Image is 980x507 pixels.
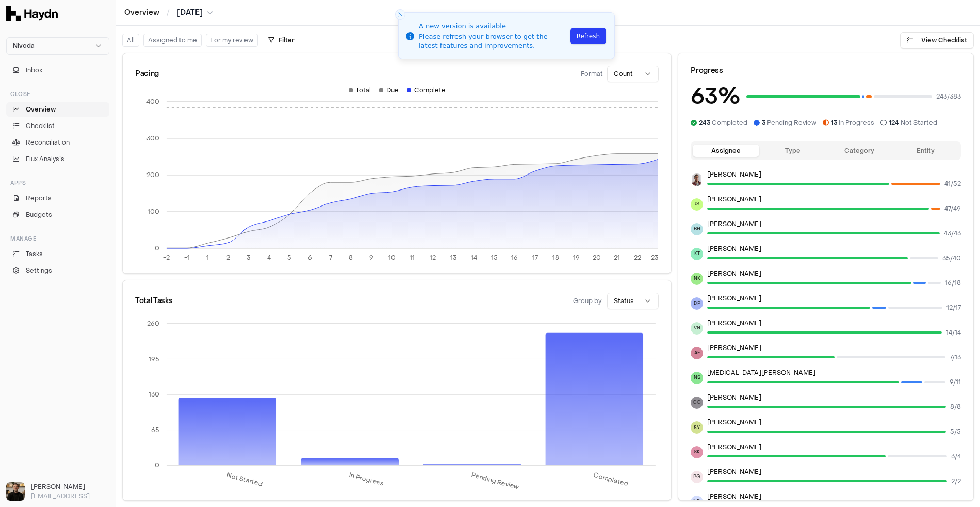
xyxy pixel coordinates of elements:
span: Tasks [26,249,43,259]
tspan: Pending Review [470,471,520,492]
span: Reconciliation [26,138,70,147]
p: [PERSON_NAME] [707,294,961,303]
span: VN [691,322,703,335]
span: AF [691,347,703,359]
p: [PERSON_NAME] [707,195,961,203]
span: 124 [889,119,899,127]
span: SK [691,446,703,458]
tspan: 7 [329,254,332,262]
span: 3 / 4 [951,452,961,461]
tspan: 19 [573,254,580,262]
span: BH [691,223,703,235]
h3: [PERSON_NAME] [31,482,109,492]
a: Flux Analysis [6,152,109,166]
button: Entity [892,145,959,157]
span: [DATE] [177,8,203,18]
button: Category [826,145,892,157]
button: Assigned to me [143,34,202,47]
tspan: In Progress [348,471,385,488]
button: Nivoda [6,37,109,55]
tspan: 11 [410,254,415,262]
p: [PERSON_NAME] [707,344,961,352]
button: All [122,34,139,47]
span: Not Started [889,119,937,127]
div: Apps [6,175,109,191]
div: A new version is available [419,21,567,31]
div: Close [6,86,109,102]
button: Type [759,145,826,157]
div: Progress [691,66,961,76]
button: Refresh [570,28,606,44]
h3: 63 % [691,80,740,113]
tspan: 8 [349,254,353,262]
tspan: 1 [206,254,209,262]
a: Budgets [6,208,109,222]
p: [PERSON_NAME] [707,468,961,476]
tspan: 5 [287,254,291,262]
button: Close toast [395,9,405,20]
tspan: 20 [593,254,601,262]
tspan: 2 [226,254,230,262]
a: Checklist [6,119,109,133]
span: Overview [26,105,56,114]
tspan: 18 [552,254,559,262]
span: 35 / 40 [942,254,961,262]
tspan: 65 [151,426,159,434]
span: / [165,7,172,18]
div: Due [379,86,399,94]
span: In Progress [831,119,874,127]
tspan: 6 [308,254,312,262]
tspan: 15 [491,254,498,262]
tspan: 195 [149,355,159,363]
span: Inbox [26,66,42,75]
button: Inbox [6,63,109,77]
tspan: 400 [146,98,159,106]
span: 16 / 18 [945,279,961,287]
tspan: -1 [184,254,190,262]
tspan: 100 [148,208,159,216]
p: [PERSON_NAME] [707,170,961,179]
a: Reconciliation [6,135,109,150]
a: Overview [6,102,109,117]
span: Nivoda [13,42,35,50]
span: Checklist [26,121,55,131]
p: [PERSON_NAME] [707,220,961,228]
p: [PERSON_NAME] [707,493,961,501]
span: Budgets [26,210,52,219]
p: [PERSON_NAME] [707,319,961,327]
tspan: 16 [512,254,518,262]
span: 13 [831,119,837,127]
p: [PERSON_NAME] [707,270,961,278]
img: Haydn Logo [6,6,58,21]
tspan: 260 [147,320,159,328]
p: [PERSON_NAME] [707,418,961,426]
span: Pending Review [762,119,816,127]
span: Reports [26,194,52,203]
div: Total Tasks [135,296,172,306]
tspan: 22 [634,254,642,262]
span: 47 / 49 [944,204,961,213]
tspan: 23 [651,254,658,262]
p: [PERSON_NAME] [707,443,961,451]
p: [PERSON_NAME] [707,393,961,402]
tspan: 0 [155,461,159,469]
img: JP Smit [691,173,703,186]
tspan: 17 [532,254,538,262]
span: 243 [699,119,710,127]
span: 3 [762,119,765,127]
button: Filter [262,32,301,49]
span: 43 / 43 [944,229,961,237]
button: For my review [206,34,258,47]
p: [PERSON_NAME] [707,245,961,253]
span: Flux Analysis [26,154,64,164]
span: Format [581,70,603,78]
span: 8 / 8 [950,403,961,411]
span: Completed [699,119,747,127]
span: 2 / 2 [951,477,961,485]
tspan: 21 [614,254,620,262]
a: Settings [6,263,109,278]
span: 14 / 14 [946,328,961,337]
button: View Checklist [900,32,974,49]
div: Please refresh your browser to get the latest features and improvements. [419,32,567,51]
div: Complete [407,86,446,94]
